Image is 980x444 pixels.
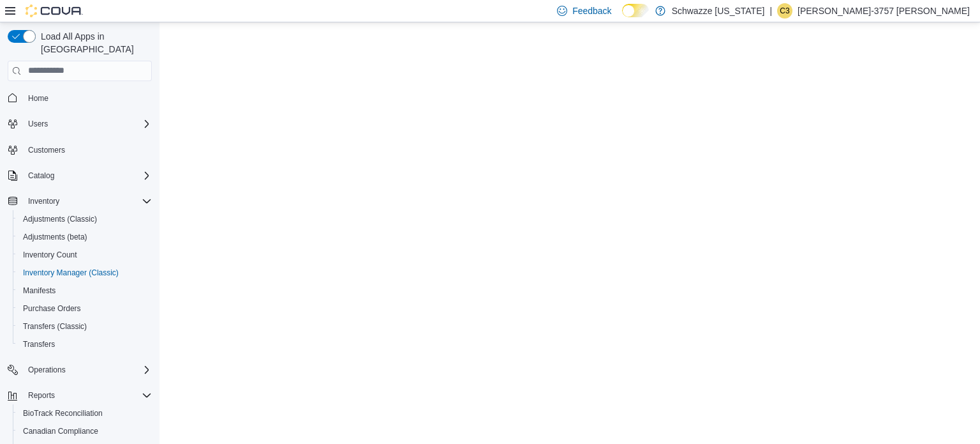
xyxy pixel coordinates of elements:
[23,142,152,158] span: Customers
[23,339,55,349] span: Transfers
[28,171,54,181] span: Catalog
[23,268,119,278] span: Inventory Manager (Classic)
[18,406,152,421] span: BioTrack Reconciliation
[13,318,157,335] button: Transfers (Classic)
[23,116,152,132] span: Users
[23,388,152,403] span: Reports
[23,116,53,132] button: Users
[18,265,124,280] a: Inventory Manager (Classic)
[672,3,765,19] p: Schwazze [US_STATE]
[23,168,59,183] button: Catalog
[28,119,48,129] span: Users
[572,4,611,17] span: Feedback
[777,3,792,19] div: Christopher-3757 Gonzalez
[769,3,772,19] p: |
[23,426,98,436] span: Canadian Compliance
[23,214,97,224] span: Adjustments (Classic)
[28,145,65,155] span: Customers
[23,362,152,378] span: Operations
[23,250,77,260] span: Inventory Count
[28,196,59,206] span: Inventory
[18,229,93,245] a: Adjustments (beta)
[18,265,152,280] span: Inventory Manager (Classic)
[18,424,103,439] a: Canadian Compliance
[3,141,157,159] button: Customers
[13,282,157,300] button: Manifests
[13,422,157,440] button: Canadian Compliance
[23,286,56,296] span: Manifests
[23,303,81,314] span: Purchase Orders
[13,264,157,282] button: Inventory Manager (Classic)
[622,4,649,17] input: Dark Mode
[13,300,157,318] button: Purchase Orders
[18,319,92,334] a: Transfers (Classic)
[18,211,102,227] a: Adjustments (Classic)
[26,4,83,17] img: Cova
[3,361,157,379] button: Operations
[23,194,64,209] button: Inventory
[28,390,55,401] span: Reports
[36,30,152,56] span: Load All Apps in [GEOGRAPHIC_DATA]
[13,228,157,246] button: Adjustments (beta)
[18,319,152,334] span: Transfers (Classic)
[23,388,60,403] button: Reports
[23,408,103,418] span: BioTrack Reconciliation
[3,387,157,404] button: Reports
[18,247,82,263] a: Inventory Count
[23,142,70,158] a: Customers
[23,232,87,242] span: Adjustments (beta)
[18,301,152,316] span: Purchase Orders
[3,192,157,210] button: Inventory
[23,90,152,106] span: Home
[18,406,108,421] a: BioTrack Reconciliation
[23,168,152,183] span: Catalog
[23,362,71,378] button: Operations
[622,17,623,18] span: Dark Mode
[23,91,54,106] a: Home
[13,335,157,353] button: Transfers
[798,3,970,19] p: [PERSON_NAME]-3757 [PERSON_NAME]
[18,283,61,298] a: Manifests
[18,283,152,298] span: Manifests
[28,365,66,375] span: Operations
[3,89,157,107] button: Home
[18,211,152,227] span: Adjustments (Classic)
[23,321,87,332] span: Transfers (Classic)
[18,247,152,263] span: Inventory Count
[13,246,157,264] button: Inventory Count
[13,210,157,228] button: Adjustments (Classic)
[23,194,152,209] span: Inventory
[780,3,789,19] span: C3
[18,229,152,245] span: Adjustments (beta)
[18,424,152,439] span: Canadian Compliance
[3,115,157,133] button: Users
[18,337,152,352] span: Transfers
[13,404,157,422] button: BioTrack Reconciliation
[28,93,48,103] span: Home
[3,167,157,185] button: Catalog
[18,337,60,352] a: Transfers
[18,301,86,316] a: Purchase Orders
